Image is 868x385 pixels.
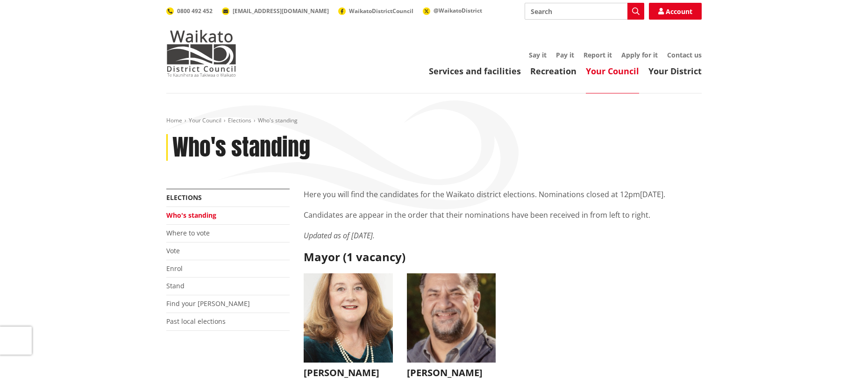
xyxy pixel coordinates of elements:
a: Past local elections [166,317,226,326]
input: Search input [525,3,644,20]
span: [EMAIL_ADDRESS][DOMAIN_NAME] [233,7,329,15]
button: [PERSON_NAME] [304,273,393,383]
em: Updated as of [DATE]. [304,230,375,241]
a: Services and facilities [429,65,521,77]
img: WO-M__CHURCH_J__UwGuY [304,273,393,363]
span: 0800 492 452 [177,7,213,15]
a: Stand [166,281,185,290]
a: Your Council [189,116,221,124]
a: Pay it [556,50,574,59]
a: Vote [166,246,180,255]
a: Your Council [586,65,639,77]
nav: breadcrumb [166,117,702,125]
iframe: Messenger Launcher [825,346,859,379]
a: Your District [648,65,702,77]
button: [PERSON_NAME] [407,273,496,383]
a: @WaikatoDistrict [423,7,482,14]
a: Find your [PERSON_NAME] [166,299,250,308]
a: Contact us [667,50,702,59]
img: WO-M__BECH_A__EWN4j [407,273,496,363]
a: Account [649,3,702,20]
p: Here you will find the candidates for the Waikato district elections. Nominations closed at 12pm[... [304,189,702,200]
h3: [PERSON_NAME] [407,367,496,378]
h3: [PERSON_NAME] [304,367,393,378]
a: Recreation [530,65,576,77]
a: [EMAIL_ADDRESS][DOMAIN_NAME] [222,7,329,15]
h1: Who's standing [172,134,310,161]
span: WaikatoDistrictCouncil [349,7,413,15]
a: Home [166,116,182,124]
img: Waikato District Council - Te Kaunihera aa Takiwaa o Waikato [166,30,236,77]
a: Apply for it [621,50,658,59]
a: Elections [166,193,202,202]
a: 0800 492 452 [166,7,213,15]
a: WaikatoDistrictCouncil [338,7,413,15]
span: @WaikatoDistrict [434,7,482,14]
a: Who's standing [166,211,216,220]
span: Who's standing [258,116,298,124]
a: Say it [529,50,547,59]
a: Where to vote [166,228,210,237]
a: Enrol [166,264,183,273]
a: Report it [583,50,612,59]
p: Candidates are appear in the order that their nominations have been received in from left to right. [304,209,702,221]
a: Elections [228,116,251,124]
strong: Mayor (1 vacancy) [304,249,406,264]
